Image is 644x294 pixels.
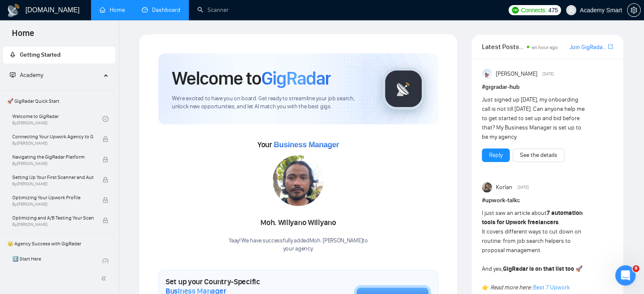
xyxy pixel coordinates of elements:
[10,72,16,78] span: fund-projection-screen
[4,93,114,110] span: 🚀 GigRadar Quick Start
[172,95,369,111] span: We're excited to have you on board. Get ready to streamline your job search, unlock new opportuni...
[102,136,108,142] span: lock
[273,155,323,206] img: 1705385338508-WhatsApp%20Image%202024-01-16%20at%2014.07.38.jpeg
[10,52,16,58] span: rocket
[100,6,125,14] a: homeHome
[12,153,94,161] span: Navigating the GigRadar Platform
[10,71,43,79] span: Academy
[503,265,574,272] strong: GigRadar is on that list too
[102,217,108,223] span: lock
[490,284,532,291] em: Read more here:
[101,274,109,283] span: double-left
[482,196,613,205] h1: # upwork-talks
[172,67,331,90] h1: Welcome to
[482,182,492,192] img: Korlan
[627,7,640,14] span: setting
[12,141,94,146] span: By [PERSON_NAME]
[257,140,339,149] span: Your
[482,284,489,291] span: 👉
[520,151,557,160] a: See the details
[12,214,94,222] span: Optimizing and A/B Testing Your Scanner for Better Results
[12,181,94,187] span: By [PERSON_NAME]
[513,148,564,162] button: See the details
[5,27,41,45] span: Home
[627,3,641,17] button: setting
[542,70,554,78] span: [DATE]
[197,6,229,14] a: searchScanner
[482,82,613,92] h1: # gigradar-hub
[575,265,583,272] span: 🚀
[229,216,368,230] div: Moh. Willyano Willyano
[12,173,94,181] span: Setting Up Your First Scanner and Auto-Bidder
[569,43,606,52] a: Join GigRadar Slack Community
[142,6,180,14] a: dashboardDashboard
[3,47,115,63] li: Getting Started
[482,69,492,79] img: Anisuzzaman Khan
[102,258,108,264] span: check-circle
[521,5,547,15] span: Connects:
[274,140,339,149] span: Business Manager
[517,184,529,191] span: [DATE]
[495,183,512,192] span: Korlan
[12,161,94,166] span: By [PERSON_NAME]
[482,41,524,52] span: Latest Posts from the GigRadar Community
[12,252,102,271] a: 1️⃣ Start Here
[633,265,639,272] span: 9
[12,132,94,141] span: Connecting Your Upwork Agency to GigRadar
[548,5,558,15] span: 475
[627,7,641,14] a: setting
[482,95,587,142] div: Just signed up [DATE], my onboarding call is not till [DATE]. Can anyone help me to get started t...
[4,235,114,252] span: 👑 Agency Success with GigRadar
[7,4,20,17] img: logo
[382,68,425,110] img: gigradar-logo.png
[229,237,368,253] div: Yaay! We have successfully added Moh. [PERSON_NAME] to
[608,43,613,50] span: export
[512,7,519,14] img: upwork-logo.png
[495,69,537,79] span: [PERSON_NAME]
[102,197,108,203] span: lock
[615,265,636,286] iframe: Intercom live chat
[12,110,102,128] a: Welcome to GigRadarBy[PERSON_NAME]
[12,202,94,207] span: By [PERSON_NAME]
[12,193,94,202] span: Optimizing Your Upwork Profile
[261,67,331,90] span: GigRadar
[532,44,558,50] span: an hour ago
[608,43,613,51] a: export
[20,71,43,79] span: Academy
[568,7,574,13] span: user
[102,157,108,162] span: lock
[12,222,94,227] span: By [PERSON_NAME]
[482,148,510,162] button: Reply
[20,51,61,58] span: Getting Started
[102,177,108,183] span: lock
[102,116,108,122] span: check-circle
[489,151,503,160] a: Reply
[229,245,368,253] p: your agency .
